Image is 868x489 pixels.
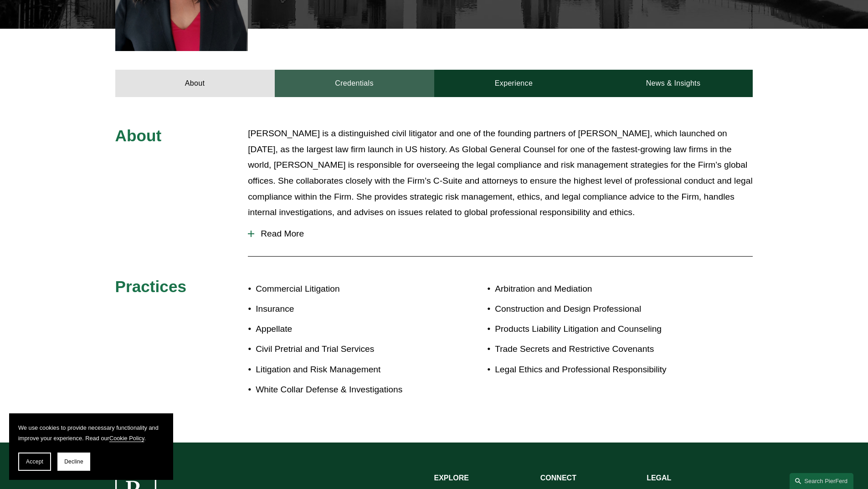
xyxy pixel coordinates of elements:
section: Cookie banner [9,413,173,480]
a: About [115,70,275,97]
p: Insurance [256,301,434,317]
a: Experience [434,70,594,97]
span: About [115,127,162,144]
p: We use cookies to provide necessary functionality and improve your experience. Read our . [18,422,164,443]
p: Litigation and Risk Management [256,362,434,378]
p: Products Liability Litigation and Counseling [495,321,700,337]
a: Cookie Policy [109,435,144,442]
p: White Collar Defense & Investigations [256,382,434,398]
p: Commercial Litigation [256,281,434,297]
a: News & Insights [593,70,753,97]
button: Read More [248,222,753,246]
span: Practices [115,278,187,295]
button: Decline [57,453,90,471]
button: Accept [18,453,51,471]
p: Trade Secrets and Restrictive Covenants [495,341,700,357]
span: Accept [26,458,43,465]
a: Credentials [275,70,434,97]
a: Search this site [790,473,853,489]
strong: CONNECT [540,474,576,482]
p: [PERSON_NAME] is a distinguished civil litigator and one of the founding partners of [PERSON_NAME... [248,126,753,220]
strong: EXPLORE [434,474,469,482]
p: Legal Ethics and Professional Responsibility [495,362,700,378]
p: Civil Pretrial and Trial Services [256,341,434,357]
strong: LEGAL [647,474,671,482]
p: Arbitration and Mediation [495,281,700,297]
span: Read More [254,229,753,239]
p: Construction and Design Professional [495,301,700,317]
span: Decline [64,458,83,465]
p: Appellate [256,321,434,337]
